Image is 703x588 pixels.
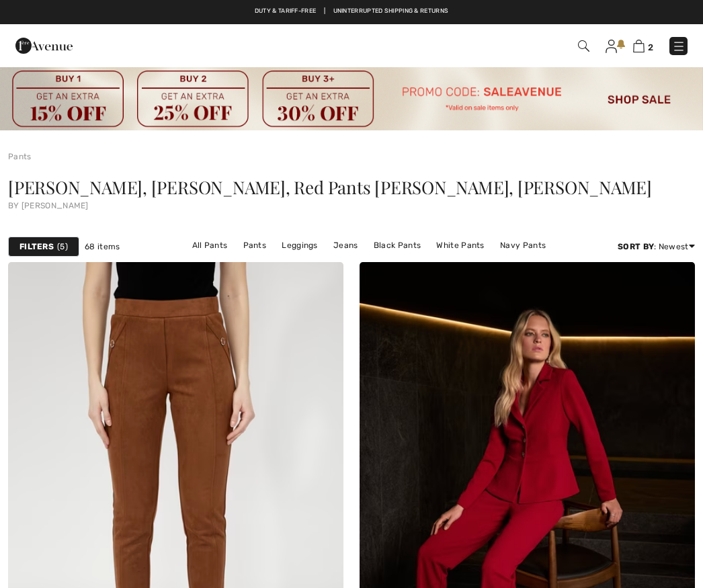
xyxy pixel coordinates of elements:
[8,175,652,199] span: [PERSON_NAME], [PERSON_NAME], Red Pants [PERSON_NAME], [PERSON_NAME]
[672,40,686,53] img: Menu
[633,40,645,52] img: Shopping Bag
[15,38,73,51] a: 1ère Avenue
[493,237,552,254] a: Navy Pants
[578,40,589,52] img: Search
[618,242,654,251] strong: Sort By
[15,32,73,59] img: 1ère Avenue
[327,237,365,254] a: Jeans
[633,38,653,54] a: 2
[8,202,695,210] div: by [PERSON_NAME]
[606,40,617,53] img: My Info
[275,237,324,254] a: Leggings
[429,237,491,254] a: White Pants
[85,241,120,253] span: 68 items
[261,254,368,271] a: [PERSON_NAME] Pants
[237,237,274,254] a: Pants
[57,241,68,253] span: 5
[367,237,427,254] a: Black Pants
[618,241,695,253] div: : Newest
[8,152,32,161] a: Pants
[370,254,476,271] a: [PERSON_NAME] Pants
[19,241,54,253] strong: Filters
[185,237,235,254] a: All Pants
[648,42,653,52] span: 2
